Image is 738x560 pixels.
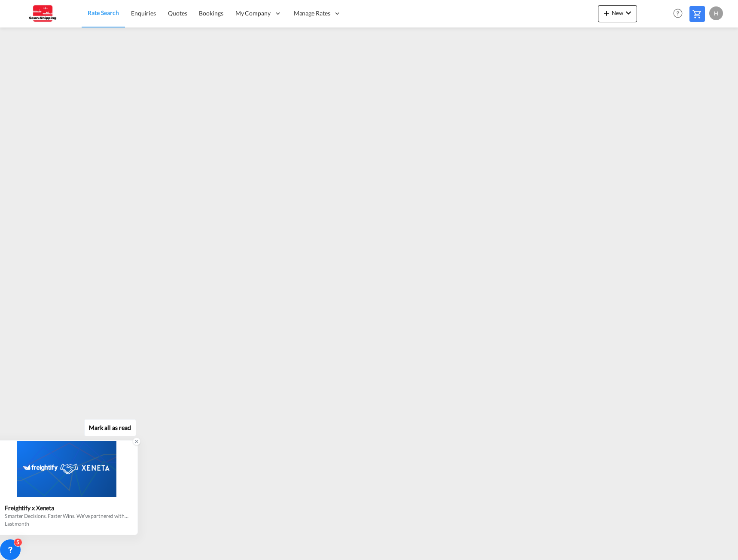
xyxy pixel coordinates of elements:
div: Help [671,6,689,21]
button: icon-plus 400-fgNewicon-chevron-down [598,5,637,22]
div: H [709,6,723,20]
span: Enquiries [131,9,156,17]
span: New [601,9,634,16]
span: Help [671,6,685,21]
md-icon: icon-chevron-down [623,8,634,18]
span: Quotes [168,9,187,17]
img: 123b615026f311ee80dabbd30bc9e10f.jpg [13,4,71,23]
span: Manage Rates [294,9,330,18]
span: Bookings [199,9,223,17]
span: My Company [235,9,271,18]
span: Rate Search [88,9,119,16]
md-icon: icon-plus 400-fg [601,8,612,18]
